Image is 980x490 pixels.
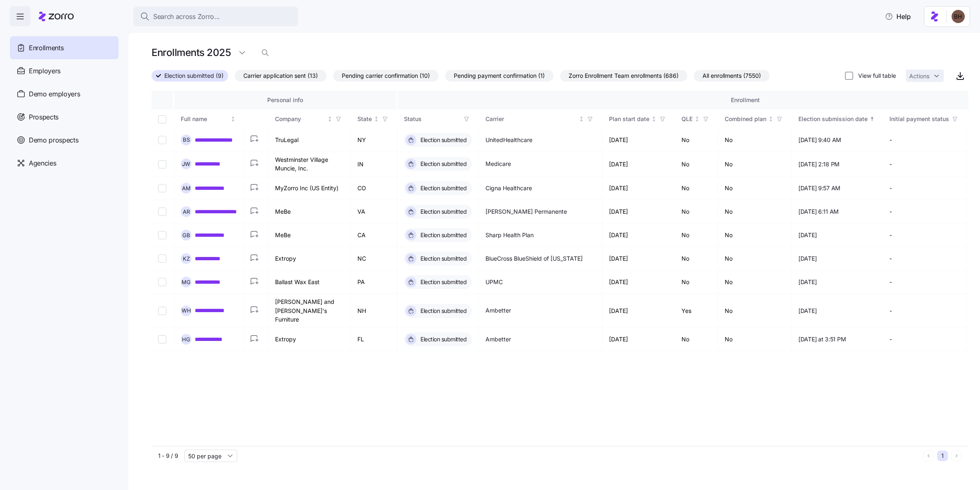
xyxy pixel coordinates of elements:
span: Cigna Healthcare [485,184,532,192]
span: [DATE] 9:57 AM [798,184,840,192]
span: Actions [909,73,929,79]
span: Election submitted [418,231,467,239]
a: Agencies [10,152,119,175]
span: Pending payment confirmation (1) [454,70,545,81]
span: Ambetter [485,335,511,343]
td: - [883,224,968,247]
td: - [883,294,968,328]
button: 1 [937,450,948,461]
div: Company [275,114,325,124]
div: Not sorted [230,116,236,122]
div: Personal info [181,96,390,105]
span: All enrollments (7550) [702,70,761,81]
div: Initial payment status [889,114,949,124]
a: Demo prospects [10,128,119,152]
input: Select record 7 [158,278,166,286]
th: CompanyNot sorted [268,110,351,128]
span: [DATE] [798,254,817,263]
input: Select record 3 [158,184,166,192]
td: [DATE] [602,128,675,152]
div: Not sorted [768,116,774,122]
span: A R [183,209,190,215]
button: Help [878,8,917,25]
div: Status [404,114,461,124]
span: Carrier application sent (13) [243,70,318,81]
td: No [718,271,792,294]
td: IN [351,152,397,177]
label: View full table [853,72,896,80]
span: A M [182,186,191,191]
th: CarrierNot sorted [479,110,602,128]
td: No [718,294,792,328]
span: Demo prospects [29,135,79,145]
th: Combined planNot sorted [718,110,792,128]
span: Search across Zorro... [153,12,220,22]
span: Election submitted (9) [164,70,224,81]
span: Agencies [29,158,56,168]
span: Election submitted [418,254,467,263]
th: Election submission dateSorted ascending [792,110,883,128]
div: State [357,114,372,124]
td: MyZorro Inc (US Entity) [268,177,351,200]
td: PA [351,271,397,294]
td: Ballast Wax East [268,271,351,294]
span: Election submitted [418,208,467,216]
input: Select record 2 [158,160,166,168]
span: Enrollments [29,43,63,53]
td: No [718,328,792,351]
span: Election submitted [418,278,467,286]
span: [DATE] [798,231,817,239]
span: M G [182,280,191,285]
a: Employers [10,59,119,82]
td: - [883,328,968,351]
td: No [675,200,718,224]
td: - [883,177,968,200]
td: [DATE] [602,200,675,224]
td: No [718,152,792,177]
span: UnitedHealthcare [485,136,532,144]
th: StateNot sorted [351,110,397,128]
input: Select record 6 [158,254,166,263]
img: c3c218ad70e66eeb89914ccc98a2927c [952,10,965,23]
span: Zorro Enrollment Team enrollments (686) [569,70,679,81]
div: Not sorted [651,116,657,122]
button: Actions [906,70,944,82]
span: Election submitted [418,136,467,144]
th: QLENot sorted [675,110,718,128]
td: No [675,328,718,351]
span: G B [182,233,190,238]
span: Election submitted [418,160,467,168]
span: Help [885,12,911,21]
td: No [675,224,718,247]
span: [DATE] 2:18 PM [798,160,840,168]
span: Ambetter [485,306,511,315]
input: Select record 5 [158,231,166,239]
td: Yes [675,294,718,328]
td: Extropy [268,328,351,351]
td: [DATE] [602,152,675,177]
span: 1 - 9 / 9 [158,452,178,460]
a: Enrollments [10,36,119,59]
span: Election submitted [418,184,467,192]
td: No [718,177,792,200]
span: K Z [183,256,190,261]
td: [DATE] [602,247,675,271]
td: No [718,128,792,152]
div: Not sorted [327,116,333,122]
td: Westminster Village Muncie, Inc. [268,152,351,177]
td: No [718,247,792,271]
td: No [675,247,718,271]
td: FL [351,328,397,351]
button: Next page [951,450,962,461]
th: Plan start dateNot sorted [602,110,675,128]
td: No [675,128,718,152]
div: Plan start date [609,114,649,124]
td: NH [351,294,397,328]
td: Extropy [268,247,351,271]
a: Prospects [10,105,119,128]
span: Prospects [29,112,58,122]
span: Pending carrier confirmation (10) [342,70,430,81]
span: [PERSON_NAME] Permanente [485,208,567,216]
div: Sorted ascending [869,116,875,122]
td: MeBe [268,224,351,247]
